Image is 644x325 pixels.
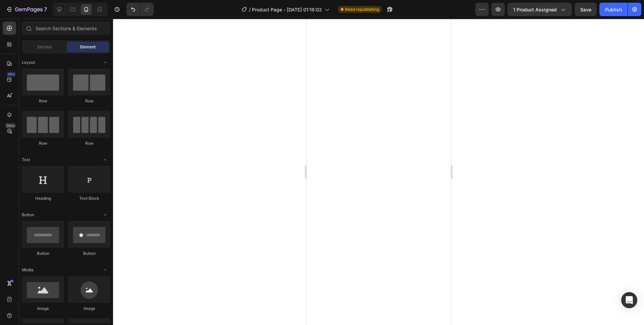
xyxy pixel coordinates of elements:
[507,3,572,16] button: 1 product assigned
[68,250,110,257] div: Button
[307,19,451,325] iframe: Design area
[44,5,47,13] p: 7
[621,292,637,308] div: Open Intercom Messenger
[249,6,251,13] span: /
[22,21,110,35] input: Search Sections & Elements
[100,57,110,68] span: Toggle open
[68,306,110,312] div: Image
[100,210,110,220] span: Toggle open
[605,6,622,13] div: Publish
[5,123,16,128] div: Beta
[22,140,64,146] div: Row
[22,267,34,273] span: Media
[126,3,154,16] div: Undo/Redo
[22,98,64,104] div: Row
[513,6,557,13] span: 1 product assigned
[37,44,52,50] span: Section
[22,157,30,163] span: Text
[6,72,16,77] div: 450
[22,250,64,257] div: Button
[22,212,34,218] span: Button
[68,140,110,146] div: Row
[599,3,628,16] button: Publish
[100,265,110,275] span: Toggle open
[252,6,322,13] span: Product Page - [DATE] 01:18:02
[3,3,50,16] button: 7
[68,195,110,201] div: Text Block
[22,306,64,312] div: Image
[580,7,591,12] span: Save
[575,3,597,16] button: Save
[80,44,96,50] span: Element
[68,98,110,104] div: Row
[345,6,379,12] span: Need republishing
[22,195,64,201] div: Heading
[100,154,110,165] span: Toggle open
[22,59,35,65] span: Layout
